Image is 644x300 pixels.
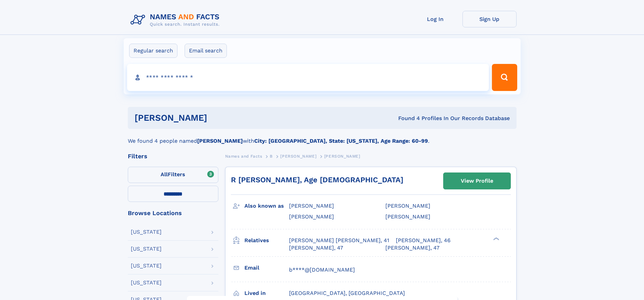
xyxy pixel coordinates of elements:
[128,167,218,183] label: Filters
[289,244,343,252] a: [PERSON_NAME], 47
[289,290,405,296] span: [GEOGRAPHIC_DATA], [GEOGRAPHIC_DATA]
[289,237,389,244] a: [PERSON_NAME] [PERSON_NAME], 41
[492,236,500,241] div: ❯
[385,213,430,220] span: [PERSON_NAME]
[128,210,218,216] div: Browse Locations
[444,173,510,189] a: View Profile
[244,235,289,246] h3: Relatives
[324,154,360,159] span: [PERSON_NAME]
[127,64,489,91] input: search input
[270,154,273,159] span: B
[197,138,243,144] b: [PERSON_NAME]
[135,114,303,122] h1: [PERSON_NAME]
[231,176,403,184] a: R [PERSON_NAME], Age [DEMOGRAPHIC_DATA]
[280,152,316,160] a: [PERSON_NAME]
[185,44,227,58] label: Email search
[492,64,517,91] button: Search Button
[244,262,289,274] h3: Email
[270,152,273,160] a: B
[128,153,218,159] div: Filters
[289,213,334,220] span: [PERSON_NAME]
[289,203,334,209] span: [PERSON_NAME]
[128,129,517,145] div: We found 4 people named with .
[280,154,316,159] span: [PERSON_NAME]
[462,11,517,27] a: Sign Up
[131,280,162,285] div: [US_STATE]
[396,237,451,244] a: [PERSON_NAME], 46
[225,152,262,160] a: Names and Facts
[254,138,428,144] b: City: [GEOGRAPHIC_DATA], State: [US_STATE], Age Range: 60-99
[131,229,162,235] div: [US_STATE]
[131,263,162,269] div: [US_STATE]
[161,171,168,178] span: All
[408,11,462,27] a: Log In
[303,115,510,122] div: Found 4 Profiles In Our Records Database
[461,173,493,189] div: View Profile
[244,287,289,299] h3: Lived in
[131,246,162,252] div: [US_STATE]
[385,203,430,209] span: [PERSON_NAME]
[385,244,439,252] a: [PERSON_NAME], 47
[244,200,289,212] h3: Also known as
[129,44,177,58] label: Regular search
[128,11,225,29] img: Logo Names and Facts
